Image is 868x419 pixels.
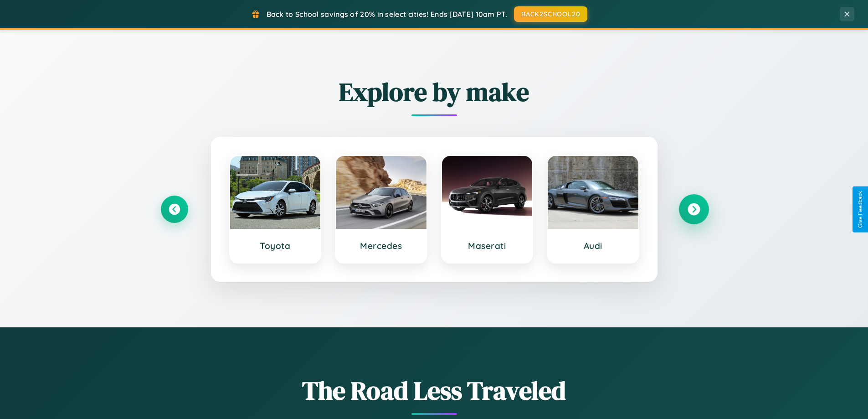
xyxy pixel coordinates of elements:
[514,6,587,22] button: BACK2SCHOOL20
[451,240,524,251] h3: Maserati
[857,191,863,228] div: Give Feedback
[557,240,629,251] h3: Audi
[161,373,708,408] h1: The Road Less Traveled
[345,240,417,251] h3: Mercedes
[239,240,312,251] h3: Toyota
[267,10,507,19] span: Back to School savings of 20% in select cities! Ends [DATE] 10am PT.
[161,74,708,109] h2: Explore by make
